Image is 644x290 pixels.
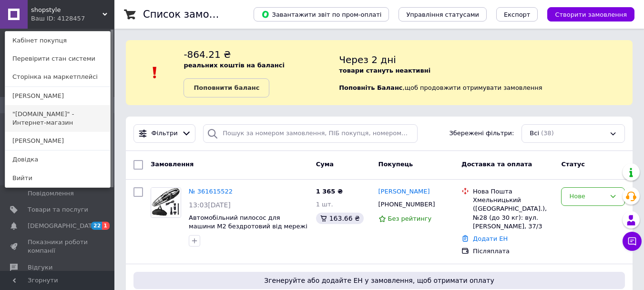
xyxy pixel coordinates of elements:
button: Управління статусами [399,7,487,21]
span: Повідомлення [28,189,74,198]
div: Післяплата [473,247,553,256]
div: Ваш ID: 4128457 [31,14,71,23]
span: Показники роботи компанії [28,238,88,255]
span: -864.21 ₴ [184,49,231,60]
a: Вийти [5,169,110,187]
a: Перевірити стан системи [5,50,110,68]
button: Створити замовлення [547,7,634,21]
b: Поповнити баланс [194,84,259,91]
a: Кабінет покупця [5,32,110,50]
span: 1 365 ₴ [316,188,343,195]
span: (38) [541,129,554,137]
span: Без рейтингу [388,215,432,222]
div: Хмельницький ([GEOGRAPHIC_DATA].), №28 (до 30 кг): вул. [PERSON_NAME], 37/3 [473,196,553,231]
div: [PHONE_NUMBER] [377,198,437,211]
span: Замовлення [151,161,194,168]
img: :exclamation: [148,65,162,80]
a: Автомобільний пилосос для машини M2 бездротовий від мережі 220 Автопилосос на акумуляторі портати... [189,214,307,248]
a: Довідка [5,150,110,169]
span: Покупець [378,161,413,168]
div: Нове [569,192,605,202]
span: Через 2 дні [339,54,396,65]
span: 13:03[DATE] [189,201,231,209]
h1: Список замовлень [143,9,240,20]
span: Товари та послуги [28,205,88,214]
a: [PERSON_NAME] [5,132,110,150]
a: Сторінка на маркетплейсі [5,68,110,86]
span: Збережені фільтри: [449,129,514,138]
button: Завантажити звіт по пром-оплаті [254,7,389,21]
button: Експорт [496,7,538,21]
span: Створити замовлення [555,11,627,18]
span: Згенеруйте або додайте ЕН у замовлення, щоб отримати оплату [137,276,621,285]
span: [DEMOGRAPHIC_DATA] [28,222,98,230]
input: Пошук за номером замовлення, ПІБ покупця, номером телефону, Email, номером накладної [203,124,417,143]
a: Створити замовлення [538,11,634,18]
button: Чат з покупцем [623,232,642,251]
span: 1 шт. [316,201,333,208]
span: Експорт [504,11,531,18]
span: 22 [91,222,102,230]
div: 163.66 ₴ [316,213,364,224]
img: Фото товару [151,188,181,217]
a: № 361615522 [189,188,233,195]
b: товари стануть неактивні [339,67,430,74]
span: 1 [102,222,110,230]
a: Фото товару [151,187,181,218]
span: Доставка та оплата [461,161,532,168]
a: [PERSON_NAME] [5,87,110,105]
a: Поповнити баланс [184,78,269,97]
span: Всі [530,129,539,138]
span: Відгуки [28,263,52,272]
span: Завантажити звіт по пром-оплаті [261,10,381,19]
span: Cума [316,161,334,168]
a: Додати ЕН [473,235,508,242]
span: Управління статусами [406,11,479,18]
div: , щоб продовжити отримувати замовлення [339,48,633,97]
b: реальних коштів на балансі [184,62,285,69]
span: Статус [561,161,585,168]
span: shopstyle [31,6,102,14]
a: "[DOMAIN_NAME]" - Интернет-магазин [5,105,110,132]
b: Поповніть Баланс [339,84,402,91]
a: [PERSON_NAME] [378,187,430,196]
div: Нова Пошта [473,187,553,196]
span: Фільтри [152,129,178,138]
